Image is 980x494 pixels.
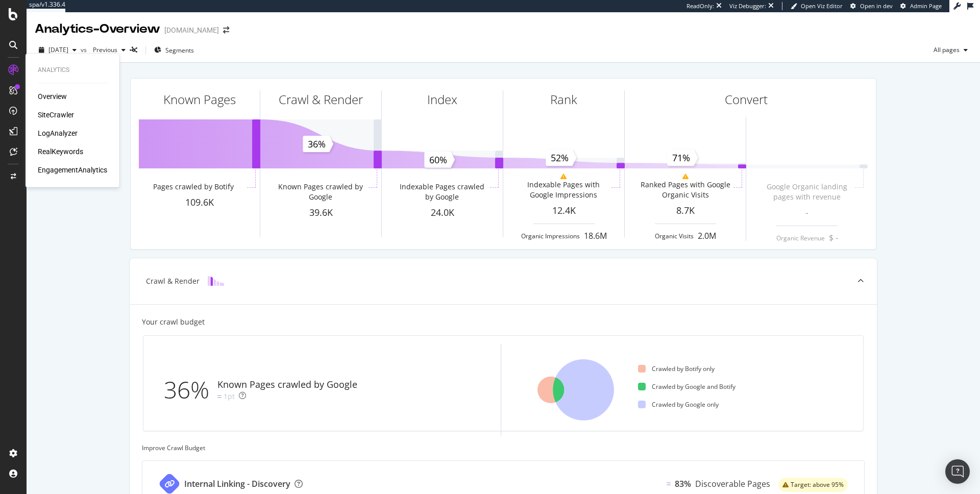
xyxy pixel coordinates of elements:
[35,20,160,38] div: Analytics - Overview
[89,42,130,58] button: Previous
[860,2,893,10] span: Open in dev
[164,25,219,35] div: [DOMAIN_NAME]
[695,478,770,490] div: Discoverable Pages
[260,206,381,219] div: 39.6K
[687,2,714,10] div: ReadOnly:
[184,478,290,490] div: Internal Linking - Discovery
[38,128,78,138] a: LogAnalyzer
[584,230,607,242] div: 18.6M
[638,382,736,391] div: Crawled by Google and Botify
[729,2,766,10] div: Viz Debugger:
[35,42,81,58] button: [DATE]
[382,206,503,219] div: 24.0K
[89,45,117,54] span: Previous
[929,45,960,54] span: All pages
[638,364,715,373] div: Crawled by Botify only
[778,478,848,492] div: warning label
[38,146,83,157] a: RealKeywords
[142,443,865,452] div: Improve Crawl Budget
[150,42,198,58] button: Segments
[153,182,234,192] div: Pages crawled by Botify
[801,2,843,10] span: Open Viz Editor
[142,317,205,327] div: Your crawl budget
[550,91,577,108] div: Rank
[675,478,691,490] div: 83%
[791,2,843,10] a: Open Viz Editor
[910,2,942,10] span: Admin Page
[521,232,580,240] div: Organic Impressions
[518,180,609,200] div: Indexable Pages with Google Impressions
[217,378,357,391] div: Known Pages crawled by Google
[396,182,487,202] div: Indexable Pages crawled by Google
[275,182,366,202] div: Known Pages crawled by Google
[139,196,260,209] div: 109.6K
[223,27,229,34] div: arrow-right-arrow-left
[38,66,107,75] div: Analytics
[279,91,363,108] div: Crawl & Render
[38,165,107,175] a: EngagementAnalytics
[208,276,224,286] img: block-icon
[163,91,236,108] div: Known Pages
[164,373,217,407] div: 36%
[638,400,719,409] div: Crawled by Google only
[667,482,671,485] img: Equal
[48,45,68,54] span: 2025 Aug. 13th
[929,42,972,58] button: All pages
[503,204,624,217] div: 12.4K
[146,276,200,286] div: Crawl & Render
[791,482,844,488] span: Target: above 95%
[900,2,942,10] a: Admin Page
[165,46,194,55] span: Segments
[945,459,970,484] div: Open Intercom Messenger
[38,91,67,102] a: Overview
[224,391,235,402] div: 1pt
[217,395,222,398] img: Equal
[850,2,893,10] a: Open in dev
[38,110,74,120] a: SiteCrawler
[81,45,89,54] span: vs
[427,91,457,108] div: Index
